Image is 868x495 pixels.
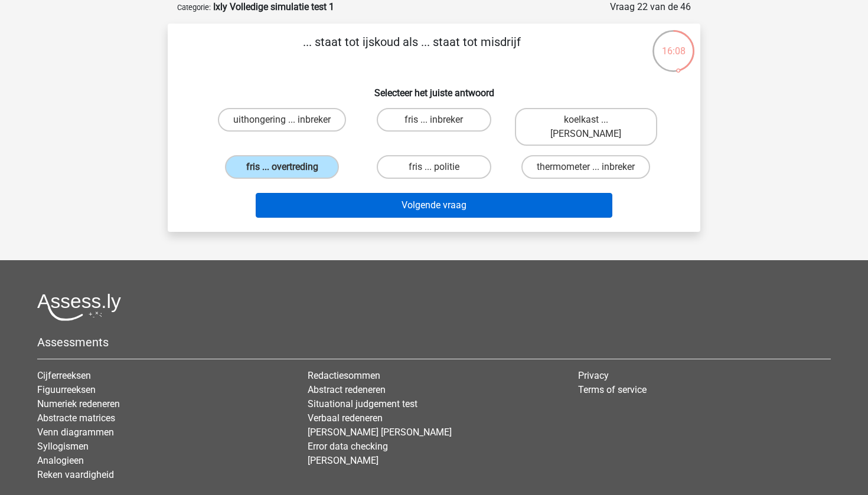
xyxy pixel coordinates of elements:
strong: Ixly Volledige simulatie test 1 [213,1,334,12]
a: [PERSON_NAME] [PERSON_NAME] [308,427,452,438]
a: Numeriek redeneren [37,398,120,409]
div: 16:08 [651,29,696,58]
a: Figuurreeksen [37,384,96,395]
button: Volgende vraag [256,193,613,218]
label: fris ... overtreding [225,155,339,179]
label: koelkast ... [PERSON_NAME] [515,108,657,146]
label: thermometer ... inbreker [521,155,650,179]
a: Terms of service [578,384,647,395]
p: ... staat tot ijskoud als ... staat tot misdrijf [187,33,637,68]
a: Redactiesommen [308,370,380,381]
a: Analogieen [37,455,84,466]
h5: Assessments [37,335,831,349]
label: fris ... politie [377,155,491,179]
label: uithongering ... inbreker [218,108,346,132]
a: Abstracte matrices [37,412,115,424]
a: Verbaal redeneren [308,412,383,424]
label: fris ... inbreker [377,108,491,132]
h6: Selecteer het juiste antwoord [187,78,681,99]
a: Privacy [578,370,609,381]
a: Reken vaardigheid [37,469,114,480]
a: Venn diagrammen [37,427,114,438]
small: Categorie: [177,3,211,12]
img: Assessly logo [37,293,121,321]
a: Cijferreeksen [37,370,91,381]
a: Situational judgement test [308,398,417,409]
a: [PERSON_NAME] [308,455,378,466]
a: Abstract redeneren [308,384,386,395]
a: Syllogismen [37,441,89,452]
a: Error data checking [308,441,388,452]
